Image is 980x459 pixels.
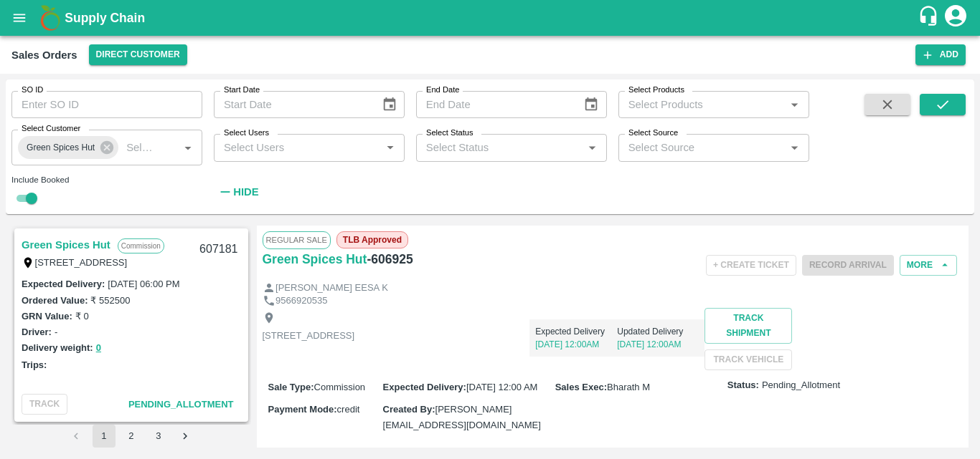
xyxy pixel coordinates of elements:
input: Start Date [214,91,370,118]
input: Select Status [420,138,579,157]
button: Open [785,138,804,157]
p: 9566920535 [275,294,327,308]
label: Select Customer [22,123,80,135]
label: Select Source [628,127,678,139]
label: End Date [426,84,459,96]
label: ₹ 552500 [90,295,130,306]
label: Trips: [22,359,47,370]
input: Select Users [218,138,377,157]
label: - [55,327,57,337]
button: Choose date [578,91,605,118]
nav: pagination navigation [63,425,199,448]
label: Sale Type : [268,382,314,392]
button: Open [583,138,601,157]
input: Select Customer [121,138,156,157]
label: Select Status [426,127,473,139]
div: account of current user [943,3,969,33]
label: Created By : [383,404,435,415]
label: SO ID [22,84,43,96]
button: Add [915,44,966,65]
input: Enter SO ID [11,91,202,118]
label: Sales Exec : [555,382,607,392]
span: Regular Sale [263,231,331,248]
label: Driver: [22,327,52,337]
label: Delivery weight: [22,342,93,353]
p: [DATE] 12:00AM [617,338,699,351]
p: [DATE] 12:00AM [535,338,617,351]
img: logo [36,4,65,32]
span: Bharath M [607,382,650,392]
p: Updated Delivery [617,325,699,338]
a: Supply Chain [65,8,918,28]
button: Choose date [376,91,403,118]
button: Open [785,95,804,114]
p: Expected Delivery [535,325,617,338]
label: Payment Mode : [268,404,337,415]
button: Open [381,138,400,157]
span: TLB Approved [336,231,408,248]
label: Select Users [224,127,269,139]
label: Start Date [224,84,260,96]
span: credit [337,404,360,415]
button: More [900,255,957,276]
label: [STREET_ADDRESS] [35,257,128,268]
p: Commission [118,238,164,253]
button: page 1 [93,425,116,448]
b: Supply Chain [65,11,145,25]
div: 607181 [191,233,246,266]
span: Commission [314,382,366,392]
p: [STREET_ADDRESS] [263,329,355,343]
label: Select Products [628,84,684,96]
button: Select DC [89,44,187,65]
p: [PERSON_NAME] EESA K [275,281,388,295]
button: Track Shipment [705,308,792,344]
div: Green Spices Hut [18,136,118,159]
label: Ordered Value: [22,295,88,306]
button: Open [179,138,197,157]
button: 0 [96,340,101,357]
button: Go to next page [174,425,197,448]
button: Hide [214,180,263,204]
button: Go to page 3 [147,425,170,448]
a: Green Spices Hut [22,236,110,254]
label: Expected Delivery : [22,279,105,289]
span: [DATE] 12:00 AM [466,382,537,392]
div: Include Booked [11,173,202,186]
span: Pending_Allotment [762,379,840,392]
a: Green Spices Hut [263,249,367,269]
span: Green Spices Hut [18,140,103,155]
label: ₹ 0 [75,311,89,322]
h6: - 606925 [367,249,413,269]
span: [PERSON_NAME][EMAIL_ADDRESS][DOMAIN_NAME] [383,404,541,430]
div: Sales Orders [11,46,77,64]
button: open drawer [3,1,36,34]
label: [DATE] 06:00 PM [108,279,179,289]
strong: Hide [233,186,258,198]
span: Pending_Allotment [128,399,234,410]
label: GRN Value: [22,311,72,322]
button: Go to page 2 [120,425,143,448]
input: Select Products [623,95,781,114]
div: customer-support [918,5,943,31]
label: Status: [727,379,759,392]
label: Expected Delivery : [383,382,466,392]
input: Select Source [623,138,781,157]
span: Please dispatch the trip before ending [802,259,894,270]
input: End Date [416,91,573,118]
